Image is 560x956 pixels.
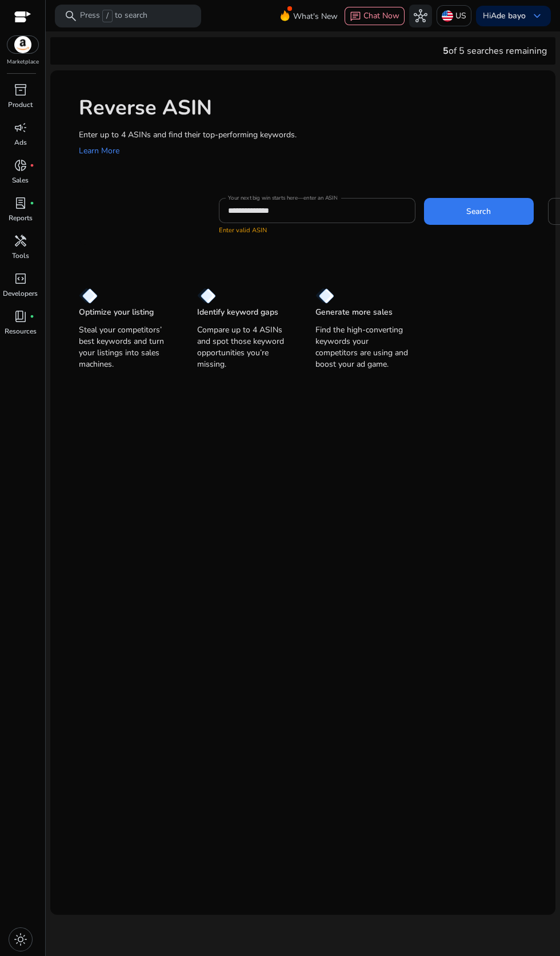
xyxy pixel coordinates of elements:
[350,11,361,22] span: chat
[363,10,399,21] span: Chat Now
[14,310,27,323] span: book_4
[14,158,27,172] span: donut_small
[30,163,34,168] span: fiber_manual_record
[9,213,33,223] p: Reports
[102,10,113,22] span: /
[7,36,38,53] img: amazon.svg
[293,6,338,26] span: What's New
[455,6,466,26] p: US
[3,288,38,299] p: Developers
[345,7,405,25] button: chatChat Now
[79,288,98,304] img: diamond.svg
[14,137,27,148] p: Ads
[5,326,37,336] p: Resources
[30,314,34,319] span: fiber_manual_record
[7,58,39,66] p: Marketplace
[12,251,29,261] p: Tools
[12,175,29,185] p: Sales
[315,324,411,370] p: Find the high-converting keywords your competitors are using and boost your ad game.
[79,96,544,120] h1: Reverse ASIN
[14,196,27,210] span: lab_profile
[197,288,216,304] img: diamond.svg
[424,198,534,224] button: Search
[197,324,293,370] p: Compare up to 4 ASINs and spot those keyword opportunities you’re missing.
[443,45,449,57] span: 5
[8,100,33,110] p: Product
[315,288,334,304] img: diamond.svg
[79,129,544,141] p: Enter up to 4 ASINs and find their top-performing keywords.
[466,205,491,217] span: Search
[219,223,415,236] mat-error: Enter valid ASIN
[14,121,27,134] span: campaign
[14,234,27,248] span: handyman
[80,10,147,22] p: Press to search
[197,307,278,318] p: Identify keyword gaps
[414,9,427,23] span: hub
[442,10,453,22] img: us.svg
[79,307,154,318] p: Optimize your listing
[530,9,544,23] span: keyboard_arrow_down
[409,5,432,27] button: hub
[14,83,27,97] span: inventory_2
[79,324,174,370] p: Steal your competitors’ best keywords and turn your listings into sales machines.
[79,145,119,156] a: Learn More
[30,201,34,205] span: fiber_manual_record
[64,9,78,23] span: search
[491,10,526,21] b: Ade bayo
[315,307,393,318] p: Generate more sales
[443,44,547,58] div: of 5 searches remaining
[14,272,27,285] span: code_blocks
[14,933,27,946] span: light_mode
[228,194,337,202] mat-label: Your next big win starts here—enter an ASIN
[483,12,526,20] p: Hi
